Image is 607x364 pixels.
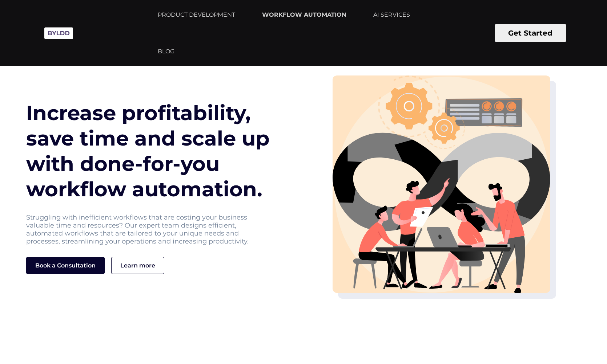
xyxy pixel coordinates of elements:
a: WORKFLOW AUTOMATION [258,6,351,24]
img: heroimg-svg [333,75,550,293]
button: Get Started [495,24,567,42]
img: Byldd - Product Development Company [41,23,77,43]
p: Struggling with inefficient workflows that are costing your business valuable time and resources?... [26,213,250,245]
a: BLOG [153,42,179,61]
a: AI SERVICES [369,6,414,24]
h1: Increase profitability, save time and scale up with done-for-you workflow automation. [26,100,274,202]
a: Learn more [111,257,164,274]
button: Book a Consultation [26,257,105,274]
a: PRODUCT DEVELOPMENT [153,6,240,24]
